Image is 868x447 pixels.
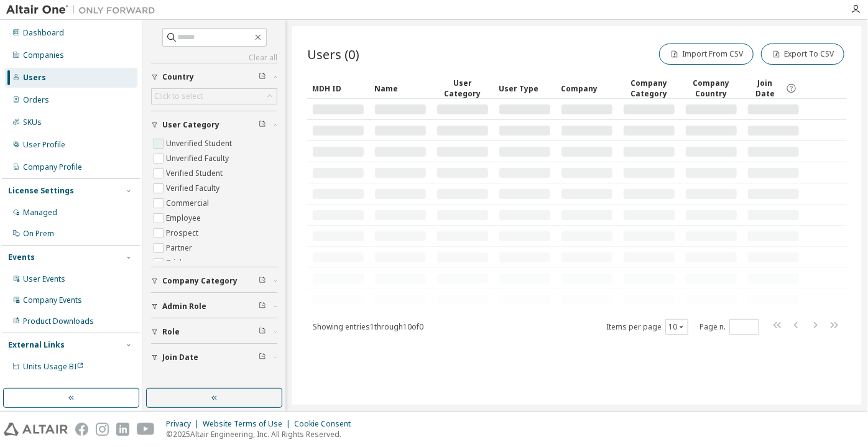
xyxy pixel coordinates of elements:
span: Clear filter [259,302,266,311]
div: Companies [23,50,64,60]
div: User Type [499,78,551,98]
img: instagram.svg [96,423,109,436]
div: Company [561,78,613,98]
div: MDH ID [312,78,364,98]
span: Admin Role [162,302,206,311]
div: Cookie Consent [294,419,358,429]
div: SKUs [23,118,42,127]
label: Commercial [166,196,211,211]
div: Click to select [152,89,277,104]
label: Verified Faculty [166,181,222,196]
div: Company Events [23,295,82,305]
span: Page n. [699,319,759,335]
p: © 2025 Altair Engineering, Inc. All Rights Reserved. [166,429,358,440]
button: Admin Role [151,293,277,320]
label: Employee [166,211,203,226]
span: Units Usage BI [23,361,84,372]
label: Unverified Student [166,136,234,151]
label: Prospect [166,226,201,241]
a: Clear all [151,53,277,63]
div: Users [23,73,46,83]
span: Clear filter [259,120,266,130]
div: User Profile [23,140,65,150]
span: Join Date [747,78,783,99]
span: Items per page [606,319,688,335]
label: Partner [166,241,195,256]
label: Verified Student [166,166,225,181]
span: Join Date [162,353,198,362]
svg: Date when the user was first added or directly signed up. If the user was deleted and later re-ad... [786,83,797,94]
button: Import From CSV [659,44,754,65]
label: Trial [166,256,184,270]
div: Company Country [685,78,737,99]
div: Dashboard [23,28,64,38]
div: User Events [23,274,65,284]
div: Events [8,252,35,262]
img: linkedin.svg [116,423,129,436]
div: Click to select [154,91,203,101]
button: Join Date [151,344,277,371]
div: Orders [23,95,49,105]
div: User Category [436,78,489,99]
div: Name [374,78,427,98]
div: Managed [23,208,57,218]
div: License Settings [8,186,74,196]
div: Privacy [166,419,203,429]
span: Country [162,72,194,82]
img: Altair One [6,4,162,16]
span: Clear filter [259,276,266,286]
span: Role [162,327,180,337]
img: facebook.svg [75,423,88,436]
div: External Links [8,340,65,350]
button: User Category [151,111,277,139]
button: 10 [668,322,685,332]
button: Country [151,63,277,91]
span: Clear filter [259,72,266,82]
img: youtube.svg [137,423,155,436]
span: Company Category [162,276,238,286]
span: Clear filter [259,327,266,337]
button: Company Category [151,267,277,295]
img: altair_logo.svg [4,423,68,436]
div: Company Profile [23,162,82,172]
div: On Prem [23,229,54,239]
div: Product Downloads [23,316,94,326]
button: Export To CSV [761,44,844,65]
div: Company Category [623,78,675,99]
span: User Category [162,120,219,130]
span: Users (0) [307,45,359,63]
span: Showing entries 1 through 10 of 0 [313,321,423,332]
span: Clear filter [259,353,266,362]
button: Role [151,318,277,346]
label: Unverified Faculty [166,151,231,166]
div: Website Terms of Use [203,419,294,429]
